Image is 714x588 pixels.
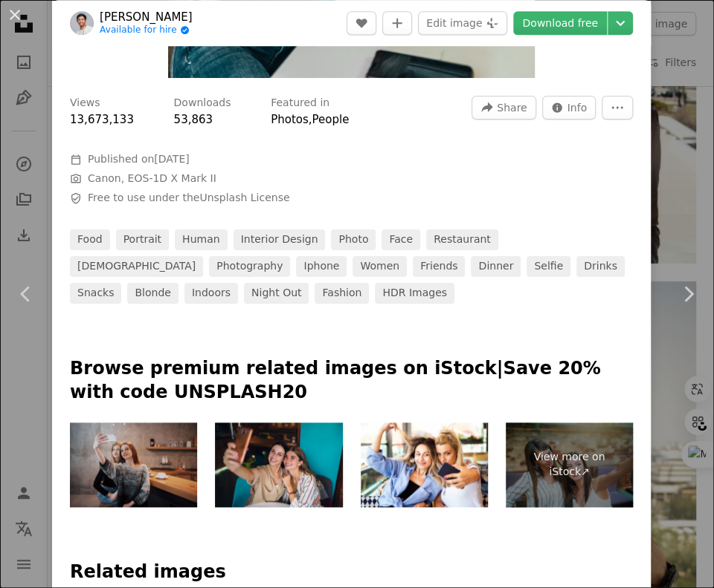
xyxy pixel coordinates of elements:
[209,256,290,277] a: photography
[418,11,507,35] button: Edit image
[315,283,369,304] a: fashion
[497,97,527,119] span: Share
[127,283,178,304] a: blonde
[309,113,312,126] span: ,
[88,191,290,206] span: Free to use under the
[70,113,134,126] span: 13,673,133
[271,96,329,111] h3: Featured in
[382,229,420,250] a: face
[662,223,714,365] a: Next
[70,283,121,304] a: snacks
[154,153,189,165] time: September 16, 2020 at 6:32:35 AM GMT+8
[472,96,535,120] button: Share this image
[361,422,488,507] img: Friends take selfie in coffee shop
[375,283,454,304] a: HDR images
[576,256,625,277] a: drinks
[70,229,110,250] a: food
[100,24,193,36] a: Available for hire
[175,229,228,250] a: human
[70,422,197,507] img: Two girls are smiling and using smart phone in a cafe
[70,96,100,111] h3: Views
[331,229,376,250] a: photo
[199,192,289,203] a: Unsplash License
[271,113,309,126] a: Photos
[70,11,94,35] img: Go to Nate Johnston's profile
[602,96,633,120] button: More Actions
[513,11,607,35] a: Download free
[542,96,596,120] button: Stats about this image
[244,283,309,304] a: night out
[116,229,169,250] a: portrait
[174,113,213,126] span: 53,863
[426,229,498,250] a: restaurant
[347,11,376,35] button: Like
[70,256,203,277] a: [DEMOGRAPHIC_DATA]
[312,113,349,126] a: People
[353,256,407,277] a: women
[296,256,347,277] a: iphone
[215,422,342,507] img: Cheerful Caucasian friends grinning while clicking selfie pictures via smartphone application, ha...
[527,256,570,277] a: selfie
[88,153,190,165] span: Published on
[567,97,588,119] span: Info
[506,422,633,507] a: View more on iStock↗
[100,10,193,24] a: [PERSON_NAME]
[234,229,326,250] a: interior design
[174,96,231,111] h3: Downloads
[382,11,412,35] button: Add to Collection
[88,171,216,186] button: Canon, EOS-1D X Mark II
[70,561,633,584] h4: Related images
[413,256,465,277] a: friends
[70,357,633,405] p: Browse premium related images on iStock | Save 20% with code UNSPLASH20
[184,283,238,304] a: indoors
[608,11,633,35] button: Choose download size
[471,256,521,277] a: dinner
